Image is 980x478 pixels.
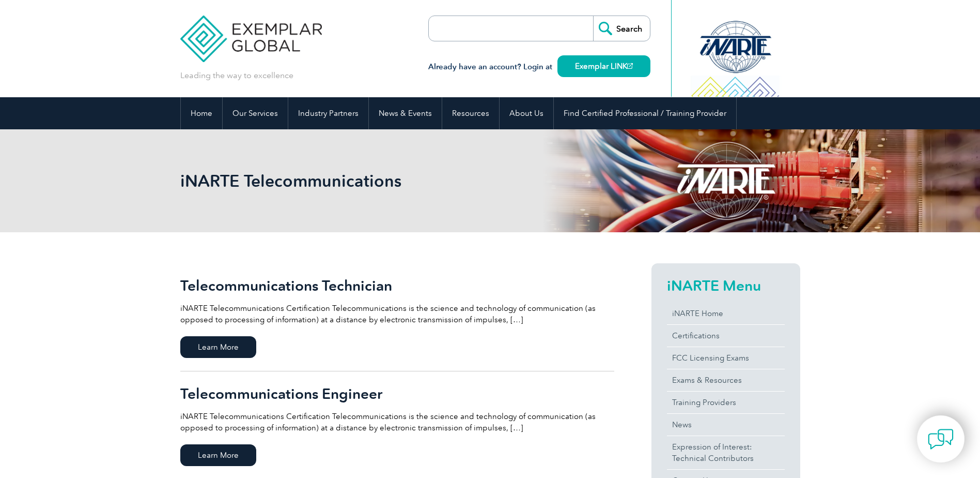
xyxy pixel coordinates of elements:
[667,436,785,469] a: Expression of Interest:Technical Contributors
[180,277,614,294] h2: Telecommunications Technician
[500,97,553,129] a: About Us
[928,426,954,452] img: contact-chat.png
[180,263,614,371] a: Telecommunications Technician iNARTE Telecommunications Certification Telecommunications is the s...
[667,277,785,294] h2: iNARTE Menu
[180,171,577,191] h1: iNARTE Telecommunications
[180,411,614,434] p: iNARTE Telecommunications Certification Telecommunications is the science and technology of commu...
[667,347,785,369] a: FCC Licensing Exams
[181,97,222,129] a: Home
[667,325,785,347] a: Certifications
[180,336,256,358] span: Learn More
[180,385,614,402] h2: Telecommunications Engineer
[180,303,614,325] p: iNARTE Telecommunications Certification Telecommunications is the science and technology of commu...
[667,414,785,436] a: News
[428,61,650,73] h3: Already have an account? Login at
[593,16,650,41] input: Search
[667,369,785,391] a: Exams & Resources
[223,97,288,129] a: Our Services
[180,444,256,466] span: Learn More
[180,70,293,81] p: Leading the way to excellence
[369,97,442,129] a: News & Events
[442,97,499,129] a: Resources
[627,63,633,69] img: open_square.png
[288,97,368,129] a: Industry Partners
[667,303,785,324] a: iNARTE Home
[554,97,736,129] a: Find Certified Professional / Training Provider
[667,392,785,413] a: Training Providers
[557,55,650,77] a: Exemplar LINK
